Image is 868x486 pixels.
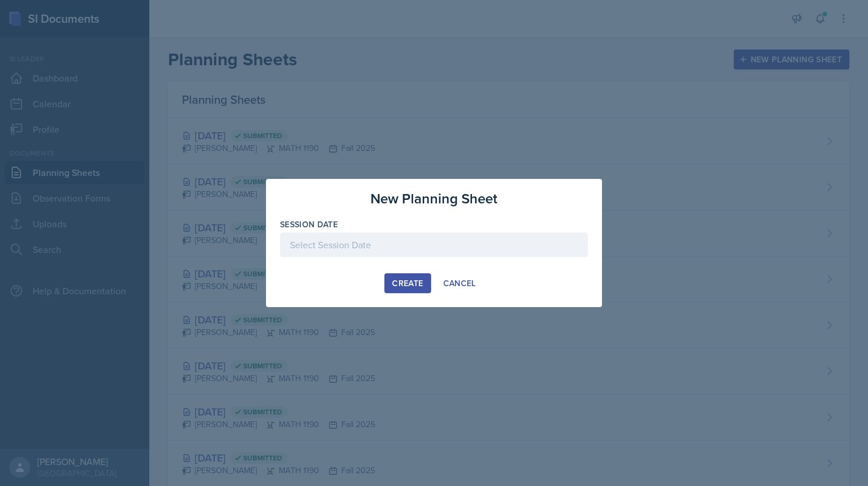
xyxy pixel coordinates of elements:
[384,273,430,293] button: Create
[443,279,476,288] div: Cancel
[392,279,423,288] div: Create
[370,188,498,209] h3: New Planning Sheet
[280,219,338,230] label: Session Date
[436,273,484,293] button: Cancel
